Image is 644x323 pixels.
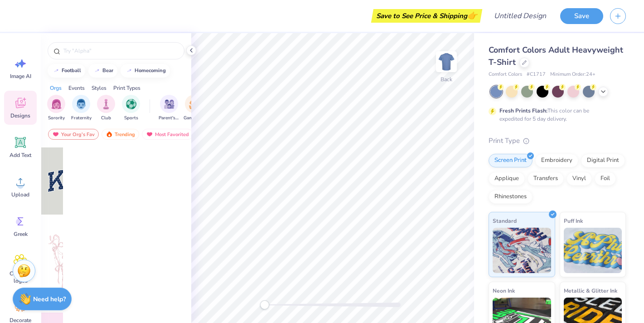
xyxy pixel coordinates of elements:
button: filter button [97,95,115,122]
img: trend_line.gif [126,68,133,73]
span: Standard [493,216,517,225]
span: 👉 [467,10,477,21]
div: Rhinestones [489,190,533,204]
div: Print Type [489,136,626,146]
strong: Fresh Prints Flash: [499,107,547,114]
div: Most Favorited [142,129,193,140]
div: Transfers [528,172,564,186]
div: This color can be expedited for 5 day delivery. [499,107,611,123]
span: Designs [10,112,30,119]
div: Applique [489,172,525,186]
div: filter for Sorority [47,95,65,122]
div: Events [68,84,85,92]
span: Clipart & logos [5,270,35,284]
strong: Need help? [33,295,66,303]
img: Parent's Weekend Image [164,99,174,109]
div: Foil [595,172,616,186]
img: Sorority Image [51,99,62,109]
span: Fraternity [71,115,92,122]
span: Minimum Order: 24 + [550,71,596,78]
img: Fraternity Image [76,99,86,109]
span: Club [101,115,111,122]
div: Print Types [113,84,140,92]
img: Game Day Image [189,99,199,109]
div: football [62,68,81,73]
span: Neon Ink [493,286,515,295]
div: Digital Print [581,154,625,167]
span: Sports [124,115,138,122]
button: bear [88,64,117,78]
img: trend_line.gif [53,68,60,73]
img: Back [437,53,455,71]
div: Your Org's Fav [48,129,99,140]
img: Sports Image [126,99,136,109]
span: Comfort Colors Adult Heavyweight T-Shirt [489,44,623,68]
div: Styles [92,84,107,92]
span: Add Text [10,152,31,159]
span: Puff Ink [564,216,583,225]
div: filter for Sports [122,95,140,122]
div: homecoming [135,68,166,73]
button: Save [560,8,603,24]
input: Try "Alpha" [63,46,179,55]
button: filter button [159,95,179,122]
div: Embroidery [535,154,578,167]
span: Comfort Colors [489,71,522,78]
span: Metallic & Glitter Ink [564,286,617,295]
div: Orgs [50,84,62,92]
div: filter for Club [97,95,115,122]
div: Back [441,75,452,83]
input: Untitled Design [487,7,553,25]
div: Accessibility label [260,300,269,309]
button: filter button [122,95,140,122]
button: filter button [71,95,92,122]
span: Game Day [184,115,204,122]
div: Vinyl [567,172,592,186]
img: trending.gif [106,131,113,137]
div: filter for Fraternity [71,95,92,122]
img: trend_line.gif [93,68,101,73]
img: Puff Ink [564,228,622,273]
span: # C1717 [527,71,546,78]
div: Save to See Price & Shipping [373,9,480,23]
span: Image AI [10,73,31,80]
span: Greek [14,230,28,238]
button: filter button [47,95,65,122]
div: Screen Print [489,154,533,167]
img: Standard [493,228,551,273]
button: football [48,64,85,78]
button: homecoming [121,64,170,78]
span: Parent's Weekend [159,115,179,122]
img: most_fav.gif [52,131,59,137]
img: most_fav.gif [146,131,153,137]
div: Trending [102,129,139,140]
img: Club Image [101,99,111,109]
div: filter for Game Day [184,95,204,122]
button: filter button [184,95,204,122]
span: Sorority [48,115,65,122]
div: filter for Parent's Weekend [159,95,179,122]
span: Upload [11,191,29,198]
div: bear [102,68,113,73]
